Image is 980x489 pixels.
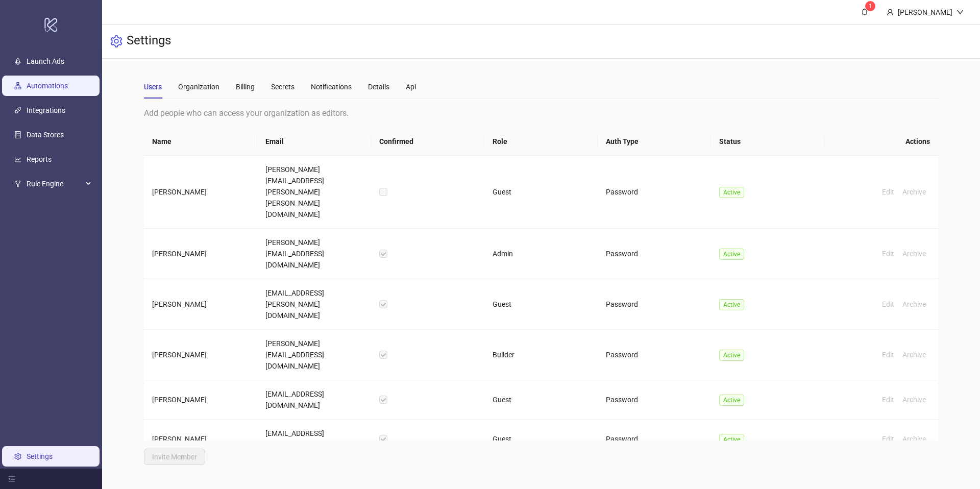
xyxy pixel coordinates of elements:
span: Active [719,395,744,406]
span: fork [14,180,21,187]
td: Password [598,279,711,330]
span: down [957,9,964,16]
th: Confirmed [371,128,484,156]
button: Archive [898,298,930,310]
button: Archive [898,248,930,260]
button: Archive [898,394,930,406]
td: Password [598,330,711,380]
div: Users [144,81,162,92]
td: Password [598,420,711,459]
th: Status [711,128,824,156]
span: Rule Engine [27,174,83,194]
span: user [887,9,894,16]
button: Edit [878,298,898,310]
td: Password [598,156,711,229]
td: [PERSON_NAME] [144,279,257,330]
span: Active [719,249,744,260]
th: Role [484,128,598,156]
td: [PERSON_NAME] [144,380,257,420]
th: Auth Type [598,128,711,156]
td: Guest [484,380,598,420]
a: Reports [27,155,52,163]
td: Guest [484,156,598,229]
th: Actions [824,128,938,156]
a: Settings [27,452,53,460]
sup: 1 [865,1,875,11]
div: Organization [178,81,219,92]
span: menu-fold [8,475,15,482]
button: Edit [878,186,898,198]
span: Active [719,350,744,361]
button: Archive [898,186,930,198]
td: Admin [484,229,598,279]
div: Billing [236,81,255,92]
td: Guest [484,420,598,459]
a: Launch Ads [27,57,64,65]
td: [PERSON_NAME] [144,330,257,380]
td: [EMAIL_ADDRESS][DOMAIN_NAME] [257,380,371,420]
button: Archive [898,349,930,361]
td: Password [598,380,711,420]
span: bell [861,8,868,15]
button: Edit [878,433,898,445]
a: Data Stores [27,131,64,139]
td: [PERSON_NAME][EMAIL_ADDRESS][DOMAIN_NAME] [257,229,371,279]
td: Guest [484,279,598,330]
td: [PERSON_NAME] [144,229,257,279]
div: Secrets [271,81,295,92]
td: [PERSON_NAME][EMAIL_ADDRESS][PERSON_NAME][PERSON_NAME][DOMAIN_NAME] [257,156,371,229]
div: Notifications [311,81,352,92]
button: Edit [878,394,898,406]
td: [PERSON_NAME] [144,420,257,459]
div: Api [406,81,416,92]
a: Automations [27,82,68,90]
td: [PERSON_NAME][EMAIL_ADDRESS][DOMAIN_NAME] [257,330,371,380]
div: Add people who can access your organization as editors. [144,107,938,119]
button: Edit [878,349,898,361]
td: Builder [484,330,598,380]
span: Active [719,187,744,198]
th: Name [144,128,257,156]
span: 1 [869,3,872,10]
span: Active [719,299,744,310]
span: Active [719,434,744,445]
td: [PERSON_NAME] [144,156,257,229]
div: Details [368,81,389,92]
h3: Settings [127,33,171,50]
td: [EMAIL_ADDRESS][PERSON_NAME][DOMAIN_NAME] [257,279,371,330]
button: Archive [898,433,930,445]
a: Integrations [27,106,65,114]
th: Email [257,128,371,156]
span: setting [110,35,122,47]
td: [EMAIL_ADDRESS][DOMAIN_NAME] [257,420,371,459]
button: Invite Member [144,449,205,465]
td: Password [598,229,711,279]
button: Edit [878,248,898,260]
div: [PERSON_NAME] [894,7,957,18]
